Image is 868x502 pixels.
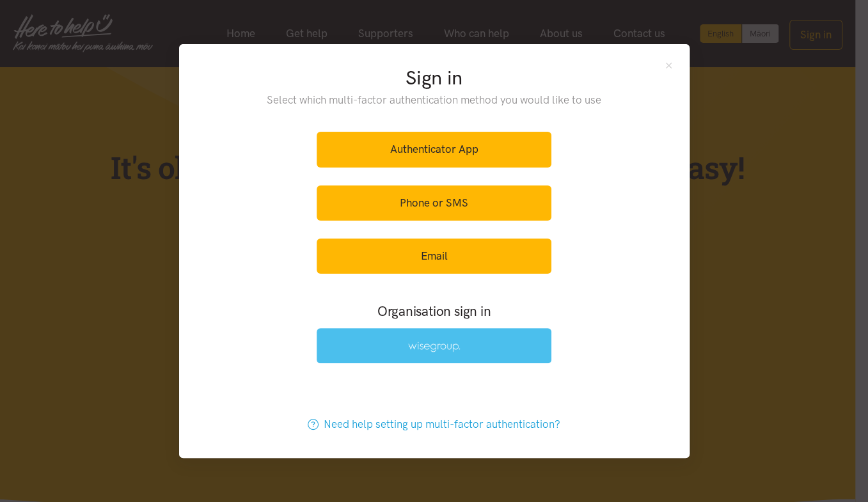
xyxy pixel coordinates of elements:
[317,132,551,167] a: Authenticator App
[241,91,627,109] p: Select which multi-factor authentication method you would like to use
[317,239,551,274] a: Email
[241,65,627,91] h2: Sign in
[663,59,674,70] button: Close
[294,407,574,442] a: Need help setting up multi-factor authentication?
[317,185,551,221] a: Phone or SMS
[282,302,587,320] h3: Organisation sign in
[408,341,461,352] img: Wise Group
